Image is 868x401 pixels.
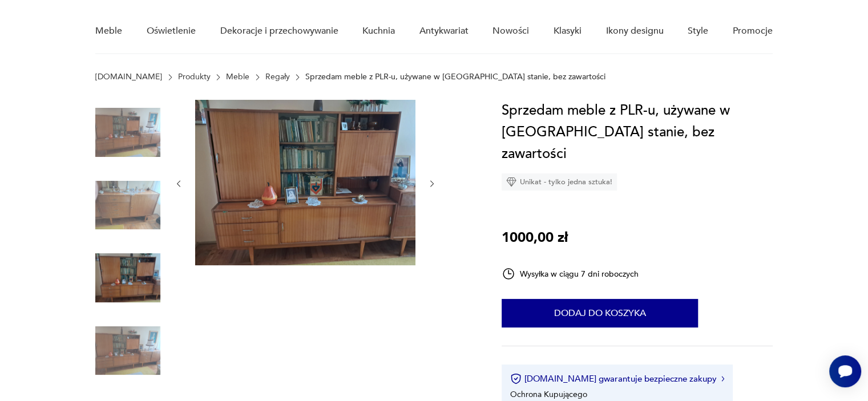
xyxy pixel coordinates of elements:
a: Kuchnia [362,9,395,53]
a: Dekoracje i przechowywanie [220,9,338,53]
button: [DOMAIN_NAME] gwarantuje bezpieczne zakupy [510,373,724,384]
a: Meble [95,9,122,53]
img: Zdjęcie produktu Sprzedam meble z PLR-u, używane w dobrym stanie, bez zawartości [195,100,415,265]
a: Klasyki [554,9,582,53]
a: Oświetlenie [147,9,196,53]
a: Ikony designu [605,9,663,53]
img: Zdjęcie produktu Sprzedam meble z PLR-u, używane w dobrym stanie, bez zawartości [95,100,160,165]
a: Style [688,9,708,53]
img: Ikona certyfikatu [510,373,522,384]
img: Ikona strzałki w prawo [721,376,725,382]
a: Meble [226,72,249,82]
a: Antykwariat [419,9,469,53]
a: Produkty [178,72,211,82]
h1: Sprzedam meble z PLR-u, używane w [GEOGRAPHIC_DATA] stanie, bez zawartości [502,100,773,165]
a: Promocje [733,9,773,53]
img: Zdjęcie produktu Sprzedam meble z PLR-u, używane w dobrym stanie, bez zawartości [95,318,160,383]
img: Ikona diamentu [506,177,516,187]
div: Unikat - tylko jedna sztuka! [502,173,617,191]
p: Sprzedam meble z PLR-u, używane w [GEOGRAPHIC_DATA] stanie, bez zawartości [305,72,605,82]
p: 1000,00 zł [502,227,568,249]
a: Nowości [492,9,529,53]
img: Zdjęcie produktu Sprzedam meble z PLR-u, używane w dobrym stanie, bez zawartości [95,173,160,238]
a: [DOMAIN_NAME] [95,72,162,82]
div: Wysyłka w ciągu 7 dni roboczych [502,267,639,281]
a: Regały [265,72,290,82]
button: Dodaj do koszyka [502,299,698,327]
iframe: Smartsupp widget button [829,355,861,387]
img: Zdjęcie produktu Sprzedam meble z PLR-u, używane w dobrym stanie, bez zawartości [95,245,160,310]
li: Ochrona Kupującego [510,389,587,400]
